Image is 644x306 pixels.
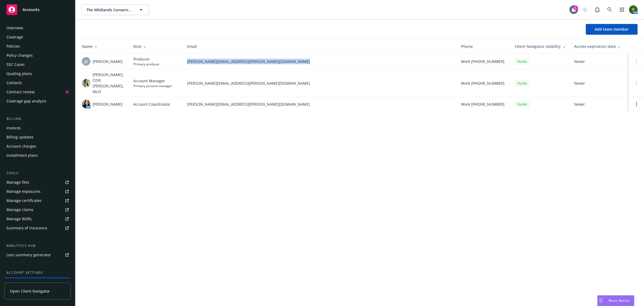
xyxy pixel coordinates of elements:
div: Phone [461,44,506,49]
div: Analytics hub [4,243,71,248]
div: Installment plans [6,151,38,160]
div: Overview [6,24,23,32]
a: Search [604,4,615,15]
span: Work [PHONE_NUMBER] [461,101,504,107]
div: Role [133,44,178,49]
div: Manage claims [6,205,34,214]
img: photo [82,100,90,108]
span: Open Client Navigator [10,288,50,294]
div: Drag to move [598,296,604,306]
a: Overview [4,24,71,32]
div: Invoices [6,124,21,132]
span: [PERSON_NAME][EMAIL_ADDRESS][PERSON_NAME][DOMAIN_NAME] [187,80,452,86]
a: Service team [4,277,71,286]
span: [PERSON_NAME] [93,101,123,107]
a: Manage claims [4,205,71,214]
div: Coverage gap analysis [6,97,46,105]
div: Manage BORs [6,215,32,223]
div: Policy changes [6,51,33,60]
a: Coverage [4,33,71,41]
a: Start snowing [580,4,590,15]
div: Manage files [6,178,29,187]
span: Never [574,59,625,64]
a: Manage files [4,178,71,187]
a: Manage BORs [4,215,71,223]
div: SSC Cases [6,60,25,69]
a: Billing updates [4,133,71,141]
div: Summary of insurance [6,224,47,232]
a: Manage exposures [4,187,71,196]
div: Account settings [4,270,71,275]
span: [PERSON_NAME][EMAIL_ADDRESS][PERSON_NAME][DOMAIN_NAME] [187,101,452,107]
div: Policies [6,42,20,51]
span: Work [PHONE_NUMBER] [461,80,504,86]
div: Contract review [6,88,35,96]
a: Switch app [617,4,627,15]
a: Installment plans [4,151,71,160]
div: Service team [6,277,30,286]
span: Producer [133,56,160,62]
span: Primary account manager [133,84,172,88]
a: Account charges [4,142,71,151]
a: Report a Bug [592,4,603,15]
a: Policies [4,42,71,51]
div: Loss summary generator [6,251,51,259]
span: Nova Assist [609,298,630,303]
div: Billing [4,116,71,122]
div: Quoting plans [6,69,32,78]
a: Loss summary generator [4,251,71,259]
a: Contacts [4,79,71,87]
div: Billing updates [6,133,34,141]
div: Name [82,44,125,49]
div: Email [187,44,452,49]
button: The Wildlands Conservancy [82,4,149,15]
a: Quoting plans [4,69,71,78]
div: Visible [515,80,530,87]
span: [PERSON_NAME][EMAIL_ADDRESS][PERSON_NAME][DOMAIN_NAME] [187,59,452,64]
span: Account Coordinator [133,101,170,107]
button: Add team member [586,24,638,35]
div: Account charges [6,142,36,151]
span: Never [574,101,625,107]
span: [PERSON_NAME] [93,59,123,64]
span: JS [85,59,88,64]
img: photo [82,79,90,87]
a: Coverage gap analysis [4,97,71,105]
span: [PERSON_NAME], CISR, [PERSON_NAME], MLIS [93,72,125,94]
div: Access expiration date [574,44,625,49]
div: Visible [515,58,530,65]
div: Client Navigator visibility [515,44,566,49]
span: Account Manager [133,78,172,84]
div: Manage certificates [6,196,42,205]
a: SSC Cases [4,60,71,69]
span: Accounts [23,8,39,12]
div: Visible [515,101,530,108]
a: Summary of insurance [4,224,71,232]
a: Policy changes [4,51,71,60]
div: Contacts [6,79,22,87]
div: Coverage [6,33,23,41]
div: Manage exposures [6,187,41,196]
a: Open options [633,101,640,107]
span: The Wildlands Conservancy [86,7,133,13]
div: Tools [4,170,71,176]
a: Contract review [4,88,71,96]
img: photo [629,5,638,14]
span: Primary producer [133,62,160,66]
a: Invoices [4,124,71,132]
button: Nova Assist [597,295,634,306]
div: 1 [573,5,578,10]
span: Never [574,80,625,86]
a: Manage certificates [4,196,71,205]
span: Add team member [595,27,629,32]
a: Accounts [4,2,71,17]
span: Work [PHONE_NUMBER] [461,59,504,64]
